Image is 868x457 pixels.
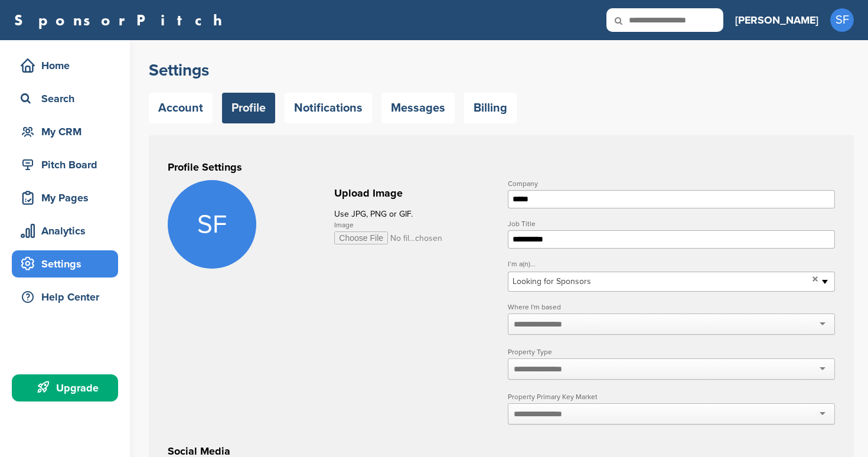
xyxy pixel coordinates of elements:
div: Pitch Board [18,154,118,175]
p: Use JPG, PNG or GIF. [334,207,494,221]
div: My CRM [18,121,118,142]
h3: [PERSON_NAME] [735,12,818,28]
a: Account [149,93,213,123]
span: Looking for Sponsors [513,275,808,289]
a: [PERSON_NAME] [735,7,818,33]
div: Analytics [18,220,118,241]
a: Notifications [285,93,372,123]
div: Upgrade [18,377,118,399]
a: Billing [464,93,517,123]
a: My CRM [12,118,118,145]
a: Profile [222,93,275,123]
label: Job Title [508,220,835,227]
label: Where I'm based [508,303,835,311]
h2: Upload Image [334,185,494,201]
label: Property Primary Key Market [508,393,835,400]
h3: Profile Settings [168,159,835,175]
div: My Pages [18,187,118,208]
label: I’m a(n)... [508,260,835,267]
label: Company [508,180,835,187]
a: Settings [12,250,118,278]
div: Settings [18,253,118,275]
a: Analytics [12,217,118,244]
a: Home [12,52,118,79]
span: SF [168,180,256,269]
div: Home [18,55,118,76]
div: Search [18,88,118,109]
a: Search [12,85,118,112]
a: Help Center [12,283,118,311]
span: SF [830,8,854,32]
a: My Pages [12,184,118,211]
div: Help Center [18,286,118,308]
h2: Settings [149,60,854,81]
a: SponsorPitch [14,12,230,28]
label: Image [334,221,494,228]
a: Upgrade [12,374,118,401]
label: Property Type [508,348,835,355]
a: Messages [381,93,455,123]
a: Pitch Board [12,151,118,178]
